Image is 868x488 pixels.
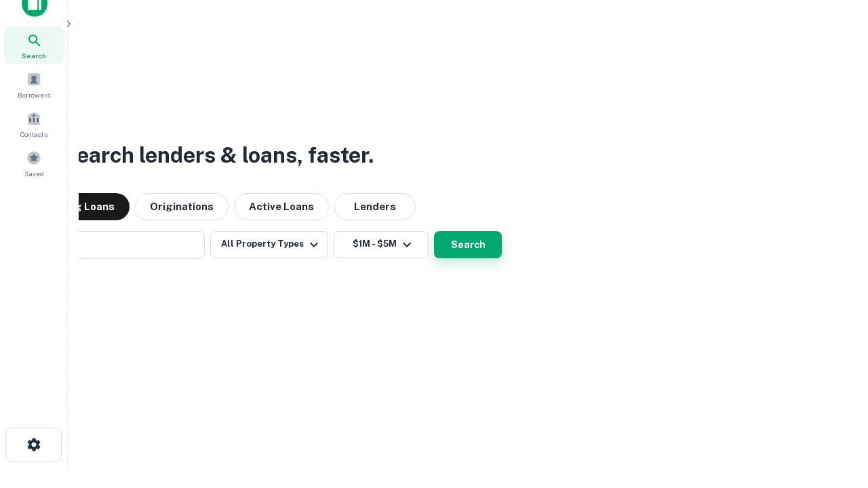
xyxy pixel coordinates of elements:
[800,380,868,445] iframe: Chat Widget
[24,168,44,179] span: Saved
[334,193,416,220] button: Lenders
[234,193,329,220] button: Active Loans
[4,145,64,182] a: Saved
[434,231,502,258] button: Search
[22,50,46,61] span: Search
[334,231,429,258] button: $1M - $5M
[4,27,64,64] a: Search
[210,231,328,258] button: All Property Types
[20,129,47,140] span: Contacts
[135,193,229,220] button: Originations
[4,66,64,103] a: Borrowers
[18,89,50,100] span: Borrowers
[4,106,64,142] a: Contacts
[62,139,374,171] h3: Search lenders & loans, faster.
